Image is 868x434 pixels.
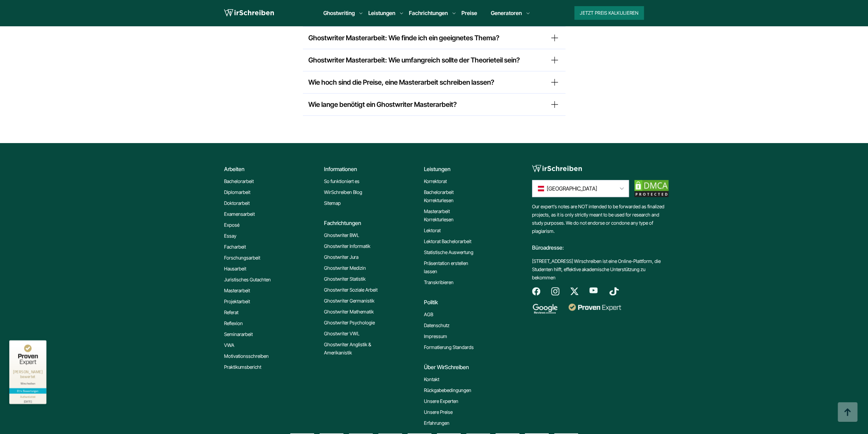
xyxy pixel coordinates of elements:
[224,188,250,196] a: Diplomarbeit
[837,402,858,423] img: button top
[532,287,540,295] img: facebook
[324,264,366,272] a: Ghostwriter Medizin
[569,304,621,311] img: proven expert
[424,177,447,185] a: Korrektorat
[634,180,668,197] img: dmca
[308,32,560,43] summary: Ghostwriter Masterarbeit: Wie finde ich ein geeignetes Thema?
[9,340,46,404] div: Kundenbewertungen & Erfahrungen zu Wirschreiben. Mehr Infos anzeigen
[224,297,250,306] a: Projektarbeit
[324,275,366,283] a: Ghostwriter Statistik
[324,286,378,294] a: Ghostwriter Soziale Arbeit
[589,287,598,293] img: youtube
[424,321,450,330] a: Datenschutz
[532,304,558,314] img: google reviews
[324,199,341,207] a: Sitemap
[424,343,474,351] a: Formatierung Standards
[324,330,359,338] a: Ghostwriter VWL
[224,232,236,240] a: Essay
[12,399,44,403] div: [DATE]
[224,286,250,295] a: Masterarbeit
[424,386,471,394] a: Rückgabebedingungen
[9,394,46,404] a: Informationen zum Siegel anzeigen
[324,319,375,327] a: Ghostwriter Psychologie
[424,298,518,306] div: Politik
[574,6,644,20] button: Jetzt Preis kalkulieren
[532,235,668,257] div: Büroadresse:
[424,375,439,383] a: Kontakt
[424,226,441,235] a: Lektorat
[424,397,458,405] a: Unsere Experten
[224,276,271,284] a: Juristisches Gutachten
[424,237,471,246] a: Lektorat Bachelorarbeit
[324,297,374,305] a: Ghostwriter Germanistik
[547,184,597,193] span: [GEOGRAPHIC_DATA]
[368,9,395,17] a: Leistungen
[9,341,46,388] a: Rückseite des Siegels anzeigen [PERSON_NAME] bewertet Wirschreiben
[424,207,479,224] a: Masterarbeit Korrekturlesen
[424,408,453,416] a: Unsere Preise
[424,248,473,256] a: Statistische Auswertung
[324,231,359,239] a: Ghostwriter BWL
[324,177,359,185] a: So funktioniert es
[224,243,246,251] a: Facharbeit
[424,310,433,319] a: AGB
[324,188,362,196] a: WirSchreiben Blog
[324,219,418,227] div: Fachrichtungen
[224,199,250,207] a: Doktorarbeit
[424,419,450,427] a: Erfahrungen
[224,330,253,338] a: Seminararbeit
[224,319,243,327] a: Reflexion
[224,352,269,360] a: Motivationsschreiben
[324,165,418,173] div: Informationen
[324,253,358,261] a: Ghostwriter Jura
[424,278,454,286] a: Transkribieren
[20,395,35,399] div: Authentizität
[424,259,479,276] a: Präsentation erstellen lassen
[461,10,477,16] a: Preise
[608,287,619,295] img: tiktok
[424,363,518,371] div: Über WirSchreiben
[424,188,479,205] a: Bachelorarbeit Korrekturlesen
[551,287,559,295] img: instagram
[224,8,274,18] img: logo wirschreiben
[224,254,260,262] a: Forschungsarbeit
[9,369,46,379] div: [PERSON_NAME] bewertet
[491,9,522,17] a: Generatoren
[12,382,44,385] div: Wirschreiben
[424,332,447,340] a: Impressum
[224,265,246,273] a: Hausarbeit
[532,202,668,287] div: Our expert's notes are NOT intended to be forwarded as finalized projects, as it is only strictly...
[324,340,379,357] a: Ghostwriter Anglistik & Amerikanistik
[224,341,234,349] a: VWA
[532,165,582,172] img: logo-footer
[324,242,370,250] a: Ghostwriter Informatik
[224,165,319,173] div: Arbeiten
[224,363,261,371] a: Praktikumsbericht
[424,165,518,173] div: Leistungen
[224,177,254,185] a: Bachelorarbeit
[224,210,255,218] a: Examensarbeit
[308,77,560,88] summary: Wie hoch sind die Preise, eine Masterarbeit schreiben lassen?
[324,308,374,316] a: Ghostwriter Mathematik
[409,9,448,17] a: Fachrichtungen
[323,9,355,17] a: Ghostwriting
[224,308,238,317] a: Referat
[9,388,46,394] div: 874 Bewertungen
[570,287,578,295] img: twitter
[538,184,544,193] img: Österreich
[308,55,560,66] summary: Ghostwriter Masterarbeit: Wie umfangreich sollte der Theorieteil sein?
[224,221,239,229] a: Exposé
[308,99,560,110] summary: Wie lange benötigt ein Ghostwriter Masterarbeit?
